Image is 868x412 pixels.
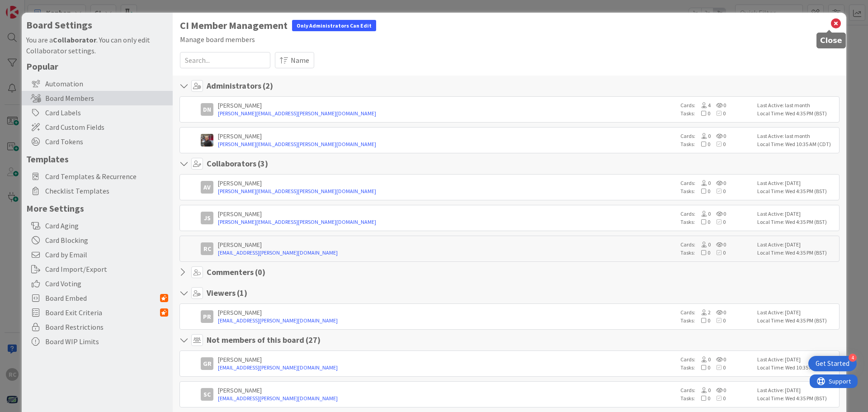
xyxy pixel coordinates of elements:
[291,55,309,66] span: Name
[695,102,711,109] span: 4
[218,308,676,317] div: [PERSON_NAME]
[218,364,676,372] a: [EMAIL_ADDRESS][PERSON_NAME][DOMAIN_NAME]
[45,307,160,318] span: Board Exit Criteria
[45,136,168,147] span: Card Tokens
[218,249,676,257] a: [EMAIL_ADDRESS][PERSON_NAME][DOMAIN_NAME]
[207,288,247,298] h4: Viewers
[711,133,726,139] span: 0
[757,179,836,187] div: Last Active: [DATE]
[680,241,753,249] div: Cards:
[820,36,842,45] h5: Close
[710,110,726,117] span: 0
[263,81,273,91] span: ( 2 )
[218,109,676,118] a: [PERSON_NAME][EMAIL_ADDRESS][PERSON_NAME][DOMAIN_NAME]
[218,218,676,226] a: [PERSON_NAME][EMAIL_ADDRESS][PERSON_NAME][DOMAIN_NAME]
[711,241,726,248] span: 0
[695,188,710,194] span: 0
[292,20,376,31] div: Only Administrators Can Edit
[22,218,173,233] div: Card Aging
[680,109,753,118] div: Tasks:
[201,310,213,323] div: PR
[218,187,676,195] a: [PERSON_NAME][EMAIL_ADDRESS][PERSON_NAME][DOMAIN_NAME]
[695,218,710,225] span: 0
[695,356,711,363] span: 0
[45,185,168,196] span: Checklist Templates
[695,309,711,316] span: 2
[695,141,710,147] span: 0
[45,171,168,182] span: Card Templates & Recurrence
[680,355,753,364] div: Cards:
[207,267,265,277] h4: Commenters
[201,242,213,255] div: RC
[218,140,676,148] a: [PERSON_NAME][EMAIL_ADDRESS][PERSON_NAME][DOMAIN_NAME]
[218,386,676,394] div: [PERSON_NAME]
[26,19,168,31] h4: Board Settings
[695,180,711,186] span: 0
[22,105,173,120] div: Card Labels
[19,1,41,12] span: Support
[680,132,753,140] div: Cards:
[757,394,836,403] div: Local Time: Wed 4:35 PM (BST)
[757,101,836,109] div: Last Active: last month
[680,210,753,218] div: Cards:
[711,180,726,186] span: 0
[710,141,726,147] span: 0
[26,203,168,214] h5: More Settings
[22,233,173,247] div: Card Blocking
[695,395,710,402] span: 0
[207,159,268,169] h4: Collaborators
[710,218,726,225] span: 0
[201,357,213,370] div: GR
[710,317,726,324] span: 0
[757,364,836,372] div: Local Time: Wed 10:35 AM (CDT)
[218,179,676,187] div: [PERSON_NAME]
[680,394,753,403] div: Tasks:
[711,210,726,217] span: 0
[26,61,168,72] h5: Popular
[201,181,213,194] div: AV
[757,109,836,118] div: Local Time: Wed 4:35 PM (BST)
[22,262,173,276] div: Card Import/Export
[218,355,676,364] div: [PERSON_NAME]
[757,355,836,364] div: Last Active: [DATE]
[849,354,857,362] div: 4
[757,218,836,226] div: Local Time: Wed 4:35 PM (BST)
[258,158,268,169] span: ( 3 )
[218,101,676,109] div: [PERSON_NAME]
[757,132,836,140] div: Last Active: last month
[757,210,836,218] div: Last Active: [DATE]
[201,212,213,224] div: JS
[218,210,676,218] div: [PERSON_NAME]
[695,241,711,248] span: 0
[255,267,265,277] span: ( 0 )
[26,34,168,56] div: You are a . You can only edit Collaborator settings.
[180,20,839,31] h1: CI Member Management
[53,35,96,44] b: Collaborator
[757,308,836,317] div: Last Active: [DATE]
[218,394,676,403] a: [EMAIL_ADDRESS][PERSON_NAME][DOMAIN_NAME]
[695,387,711,393] span: 0
[695,210,711,217] span: 0
[680,249,753,257] div: Tasks:
[711,387,726,393] span: 0
[808,356,857,371] div: Open Get Started checklist, remaining modules: 4
[22,76,173,91] div: Automation
[45,293,160,303] span: Board Embed
[22,91,173,105] div: Board Members
[45,249,168,260] span: Card by Email
[816,359,849,368] div: Get Started
[22,334,173,349] div: Board WIP Limits
[45,122,168,133] span: Card Custom Fields
[710,249,726,256] span: 0
[710,395,726,402] span: 0
[710,188,726,194] span: 0
[757,187,836,195] div: Local Time: Wed 4:35 PM (BST)
[757,317,836,325] div: Local Time: Wed 4:35 PM (BST)
[306,335,321,345] span: ( 27 )
[711,356,726,363] span: 0
[757,386,836,394] div: Last Active: [DATE]
[757,241,836,249] div: Last Active: [DATE]
[680,317,753,325] div: Tasks:
[45,322,168,332] span: Board Restrictions
[45,278,168,289] span: Card Voting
